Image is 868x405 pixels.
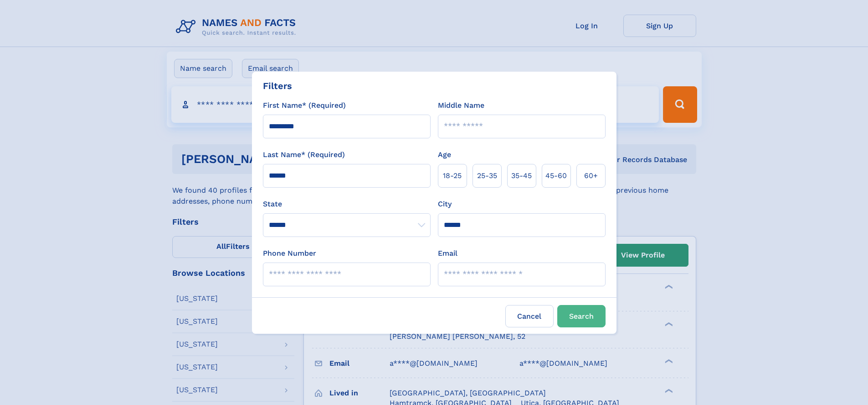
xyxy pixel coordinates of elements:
label: City [438,199,452,210]
label: Age [438,149,451,160]
label: First Name* (Required) [263,100,346,111]
div: Filters [263,79,292,93]
label: Middle Name [438,100,484,111]
label: Phone Number [263,248,316,259]
label: Cancel [505,305,554,327]
label: Last Name* (Required) [263,149,345,160]
span: 35‑45 [511,170,532,181]
span: 60+ [584,170,598,181]
label: Email [438,248,457,259]
span: 25‑35 [477,170,497,181]
button: Search [557,305,606,327]
span: 18‑25 [443,170,462,181]
span: 45‑60 [545,170,567,181]
label: State [263,199,431,210]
